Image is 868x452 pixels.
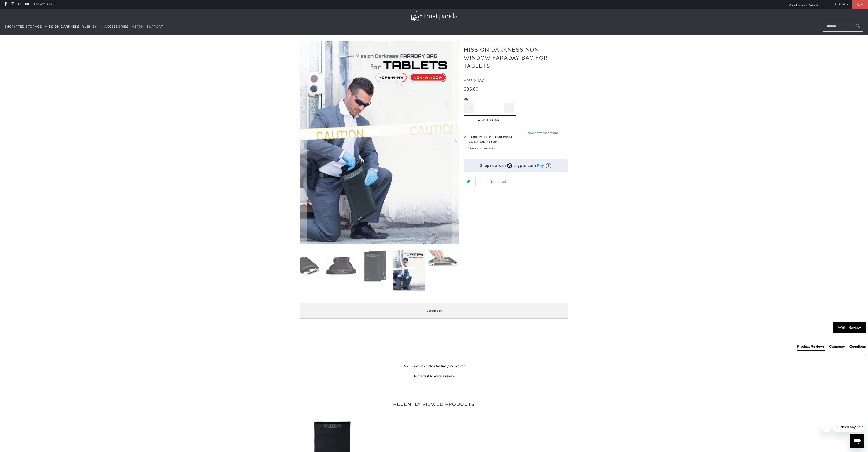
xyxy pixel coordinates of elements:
span: Encrypted Storage [5,25,42,29]
input: Search... [823,22,863,32]
span: Accessories [104,25,128,29]
a: Share this on Twitter [464,177,473,186]
span: $95.00 [464,86,478,92]
a: Merch [131,22,144,32]
label: Qty [464,96,514,101]
button: Next [452,41,459,244]
a: Accessories [104,22,128,32]
div: Questions [849,344,866,349]
iframe: Button to launch messaging window [850,434,864,448]
nav: Translation missing: en.navigation.header.main_nav [5,22,163,32]
iframe: Reviews Widget [464,194,568,209]
summary: YubiKey [82,22,101,32]
button: Add to Cart [464,115,516,126]
a: Trust Panda Australia on Instagram [10,3,14,6]
span: Mission Darkness [45,25,79,29]
small: Usually ready in 1 hour [468,140,497,143]
div: Reviews Tabs [797,344,866,353]
span: MDFB-M-NW [464,79,484,83]
a: Mission Darkness [45,22,79,32]
button: Search [852,22,863,32]
img: Mission Darkness Non-Window Faraday Bag for Tablets [291,250,323,282]
a: More payment options [517,131,568,136]
img: Mission Darkness Non-Window Faraday Bag for Tablets - Trust Panda [393,250,425,291]
h1: Mission Darkness Non-Window Faraday Bag for Tablets [464,45,568,70]
iframe: Close message [822,423,831,432]
div: Be the first to write a review [413,374,455,379]
a: Share this on Facebook [475,177,485,186]
a: Trust Panda Australia on YouTube [25,3,29,6]
div: Company [829,344,845,349]
a: Trust Panda Australia on Facebook [3,3,7,6]
h2: Recently viewed products [300,401,568,408]
a: Share this on Pinterest [487,177,497,186]
span: Hi. Need any help? [3,3,33,7]
img: Mission Darkness Non-Window Faraday Bag for Tablets - Trust Panda [325,250,357,282]
a: Mission Darkness Non-Window Faraday Bag for Tablets - Trust Panda [300,41,459,244]
b: Trust Panda [494,135,512,139]
a: Trust Panda Australia on LinkedIn [18,3,22,6]
img: Mission Darkness Non-Window Faraday Bag for Tablets - Trust Panda [427,250,459,267]
a: Support [147,22,163,32]
button: View store information [468,147,496,150]
span: Add to Cart [468,119,511,122]
button: Previous [300,41,307,244]
div: Write Review [833,322,866,333]
img: Mission Darkness Non-Window Faraday Bag for Tablets - Trust Panda [359,250,391,282]
a: Login [834,2,849,7]
iframe: Message from company [833,422,864,432]
div: Product Reviews [797,344,825,349]
em: - No reviews collected for this product yet - [401,364,467,368]
img: Trust Panda Australia [411,11,457,21]
div: Be the first to write a review [2,373,866,379]
div: Shop now with [480,163,506,168]
a: Email this to a friend [499,177,509,186]
h3: Pickup available at [468,134,512,139]
a: 1300 072 632 [32,2,52,7]
a: Encrypted Storage [5,22,42,32]
span: YubiKey [82,25,97,29]
span: Support [147,25,163,29]
label: Description [300,303,568,319]
span: Merch [131,25,144,29]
